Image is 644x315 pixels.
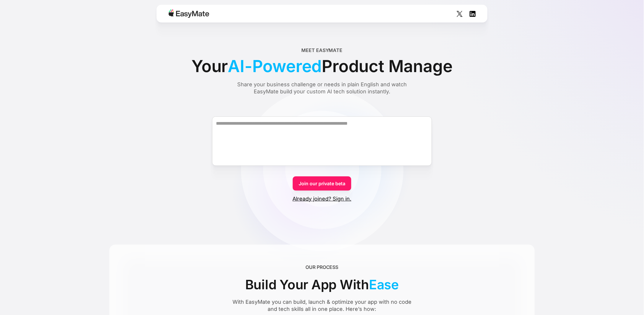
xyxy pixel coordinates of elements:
div: Share your business challenge or needs in plain English and watch EasyMate build your custom AI t... [226,81,418,95]
span: Product Manage [322,54,453,79]
img: Social Icon [457,11,463,17]
a: Join our private beta [293,176,351,191]
span: AI-Powered [228,54,322,79]
img: Social Icon [470,11,476,17]
a: Already joined? Sign in. [293,195,352,202]
div: OUR PROCESS [306,264,339,271]
form: Form [109,106,535,202]
img: Easymate logo [168,9,209,18]
div: With EasyMate you can build, launch & optimize your app with no code and tech skills all in one p... [229,298,415,313]
div: Your [191,54,452,79]
span: Ease [369,274,399,295]
div: Meet EasyMate [302,47,343,54]
div: Build Your App With [245,274,399,295]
